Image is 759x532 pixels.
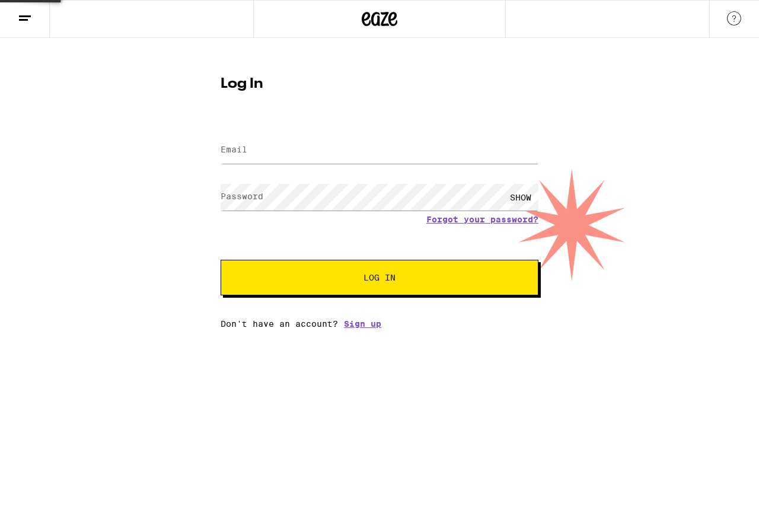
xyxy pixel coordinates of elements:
label: Password [221,192,263,201]
div: SHOW [503,184,538,211]
span: Log In [363,273,396,282]
h1: Log In [221,77,538,91]
a: Forgot your password? [426,215,538,224]
input: Email [221,137,538,164]
span: Hi. Need any help? [7,8,85,18]
a: Sign up [344,319,381,329]
label: Email [221,145,247,154]
div: Don't have an account? [221,319,538,329]
button: Log In [221,260,538,295]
